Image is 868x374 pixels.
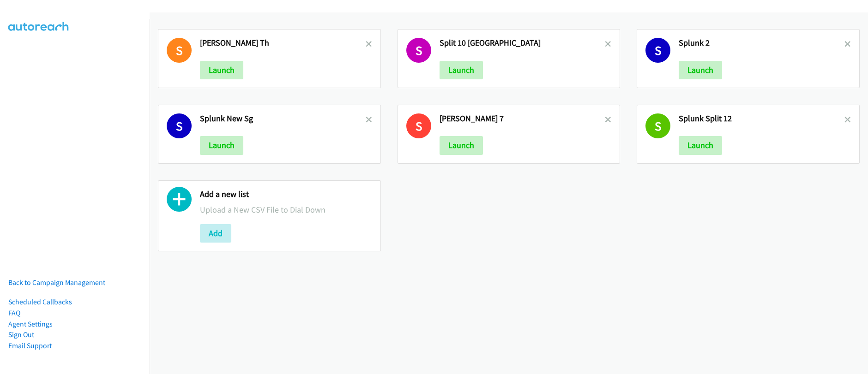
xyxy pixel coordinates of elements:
h2: Add a new list [200,189,372,200]
button: Launch [440,61,483,79]
button: Launch [679,136,722,154]
a: FAQ [8,309,20,317]
a: Sign Out [8,330,34,339]
a: Scheduled Callbacks [8,297,72,306]
h2: Split 10 [GEOGRAPHIC_DATA] [440,38,605,48]
h2: Splunk New Sg [200,113,366,124]
h1: S [645,38,670,63]
h1: S [406,113,431,138]
button: Launch [200,61,243,79]
h1: S [645,113,670,138]
h2: Splunk Split 12 [679,113,844,124]
button: Add [200,224,231,243]
h1: S [406,38,431,63]
button: Launch [679,61,722,79]
h2: [PERSON_NAME] Th [200,38,366,48]
h2: [PERSON_NAME] 7 [440,113,605,124]
h2: Splunk 2 [679,38,844,48]
button: Launch [440,136,483,154]
a: Back to Campaign Management [8,278,105,287]
h1: S [167,113,192,138]
p: Upload a New CSV File to Dial Down [200,203,372,216]
a: Email Support [8,341,52,350]
a: Agent Settings [8,320,53,328]
button: Launch [200,136,243,154]
h1: S [167,38,192,63]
